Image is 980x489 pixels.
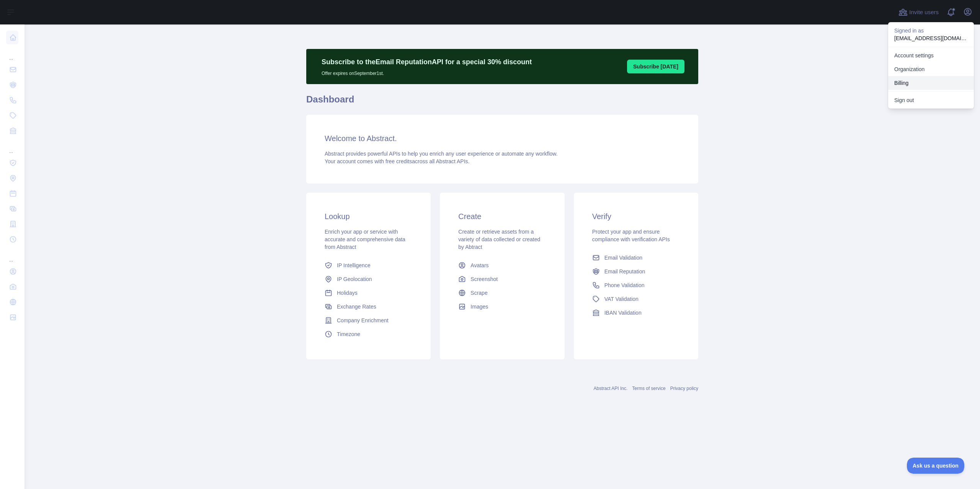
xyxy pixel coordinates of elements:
a: IP Geolocation [322,272,415,286]
a: Email Validation [589,251,683,265]
button: Invite users [897,6,940,18]
a: Scrape [455,286,549,300]
span: Scrape [470,289,487,297]
p: [EMAIL_ADDRESS][DOMAIN_NAME] [894,34,968,42]
a: Avatars [455,258,549,272]
a: Company Enrichment [322,314,415,327]
a: Phone Validation [589,278,683,292]
span: Timezone [337,330,360,338]
span: Images [470,303,488,310]
span: Enrich your app or service with accurate and comprehensive data from Abstract [325,229,405,250]
span: Avatars [470,262,488,269]
a: Account settings [888,49,974,62]
a: Privacy policy [670,386,698,391]
span: IP Intelligence [337,262,371,269]
a: Exchange Rates [322,300,415,314]
span: Email Reputation [604,268,645,275]
a: IBAN Validation [589,306,683,320]
h3: Lookup [325,211,412,222]
h3: Create [458,211,546,222]
span: Email Validation [604,254,642,262]
h3: Welcome to Abstract. [325,133,680,144]
span: Exchange Rates [337,303,376,310]
a: Email Reputation [589,265,683,278]
iframe: Toggle Customer Support [907,458,965,474]
span: Abstract provides powerful APIs to help you enrich any user experience or automate any workflow. [325,151,558,157]
span: IP Geolocation [337,275,372,283]
button: Billing [888,76,974,90]
span: VAT Validation [604,295,639,303]
span: free credits [385,158,412,164]
button: Sign out [888,93,974,107]
a: Terms of service [632,386,665,391]
span: Protect your app and ensure compliance with verification APIs [592,229,670,242]
a: Timezone [322,327,415,341]
a: VAT Validation [589,292,683,306]
a: Abstract API Inc. [594,386,628,391]
div: ... [6,139,18,154]
span: IBAN Validation [604,309,642,317]
span: Holidays [337,289,358,297]
span: Create or retrieve assets from a variety of data collected or created by Abtract [458,229,540,250]
span: Your account comes with across all Abstract APIs. [325,158,469,164]
span: Invite users [909,8,939,17]
h3: Verify [592,211,680,222]
a: IP Intelligence [322,258,415,272]
a: Screenshot [455,272,549,286]
div: ... [6,248,18,263]
span: Company Enrichment [337,317,389,324]
a: Images [455,300,549,314]
h1: Dashboard [306,93,698,112]
span: Phone Validation [604,281,645,289]
div: ... [6,46,18,61]
p: Signed in as [894,27,968,34]
button: Subscribe [DATE] [627,60,684,73]
a: Holidays [322,286,415,300]
a: Organization [888,62,974,76]
p: Subscribe to the Email Reputation API for a special 30 % discount [322,57,532,67]
p: Offer expires on September 1st. [322,67,532,76]
span: Screenshot [470,275,498,283]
